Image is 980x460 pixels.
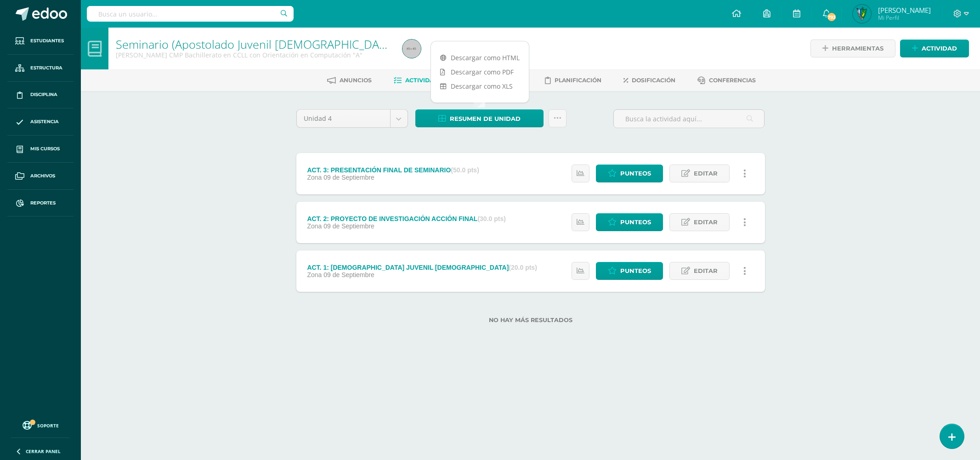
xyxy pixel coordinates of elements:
[30,172,55,180] span: Archivos
[620,262,651,279] span: Punteos
[30,199,56,207] span: Reportes
[323,271,374,278] span: 09 de Septiembre
[116,36,422,52] a: Seminario (Apostolado Juvenil [DEMOGRAPHIC_DATA] -AJS)
[323,174,374,181] span: 09 de Septiembre
[596,213,663,231] a: Punteos
[853,5,871,23] img: 1b281a8218983e455f0ded11b96ffc56.png
[922,40,957,57] span: Actividad
[7,82,74,109] a: Disciplina
[87,6,294,22] input: Busca un usuario...
[450,110,521,127] span: Resumen de unidad
[116,38,391,51] h1: Seminario (Apostolado Juvenil Salesiano -AJS)
[431,65,529,79] a: Descargar como PDF
[431,79,529,93] a: Descargar como XLS
[477,215,505,222] strong: (30.0 pts)
[7,55,74,82] a: Estructura
[307,174,322,181] span: Zona
[30,37,64,45] span: Estudiantes
[7,28,74,55] a: Estudiantes
[694,262,718,279] span: Editar
[296,317,765,324] label: No hay más resultados
[451,166,479,174] strong: (50.0 pts)
[30,118,59,125] span: Asistencia
[632,77,675,84] span: Dosificación
[709,77,756,84] span: Conferencias
[307,271,322,278] span: Zona
[340,77,372,84] span: Anuncios
[11,419,70,431] a: Soporte
[30,91,57,98] span: Disciplina
[7,136,74,163] a: Mis cursos
[810,40,895,57] a: Herramientas
[827,12,837,22] span: 793
[545,73,601,88] a: Planificación
[900,40,969,57] a: Actividad
[30,64,62,72] span: Estructura
[7,108,74,136] a: Asistencia
[614,110,764,128] input: Busca la actividad aquí...
[297,110,408,127] a: Unidad 4
[878,14,931,22] span: Mi Perfil
[307,264,537,271] div: ACT. 1: [DEMOGRAPHIC_DATA] JUVENIL [DEMOGRAPHIC_DATA]
[620,214,651,231] span: Punteos
[620,165,651,182] span: Punteos
[596,262,663,280] a: Punteos
[694,214,718,231] span: Editar
[26,448,61,454] span: Cerrar panel
[307,215,506,222] div: ACT. 2: PROYECTO DE INVESTIGACIÓN ACCIÓN FINAL
[405,77,446,84] span: Actividades
[323,222,374,230] span: 09 de Septiembre
[402,40,421,58] img: 45x45
[596,165,663,182] a: Punteos
[30,145,60,153] span: Mis cursos
[307,222,322,230] span: Zona
[832,40,884,57] span: Herramientas
[7,190,74,217] a: Reportes
[623,73,675,88] a: Dosificación
[878,6,931,15] span: [PERSON_NAME]
[307,166,479,174] div: ACT. 3: PRESENTACIÓN FINAL DE SEMINARIO
[431,51,529,65] a: Descargar como HTML
[694,165,718,182] span: Editar
[304,110,383,127] span: Unidad 4
[394,73,446,88] a: Actividades
[509,264,537,271] strong: (20.0 pts)
[415,109,544,127] a: Resumen de unidad
[697,73,756,88] a: Conferencias
[7,163,74,190] a: Archivos
[37,422,59,429] span: Soporte
[555,77,601,84] span: Planificación
[116,51,391,59] div: Quinto Bachillerato CMP Bachillerato en CCLL con Orientación en Computación 'A'
[327,73,372,88] a: Anuncios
